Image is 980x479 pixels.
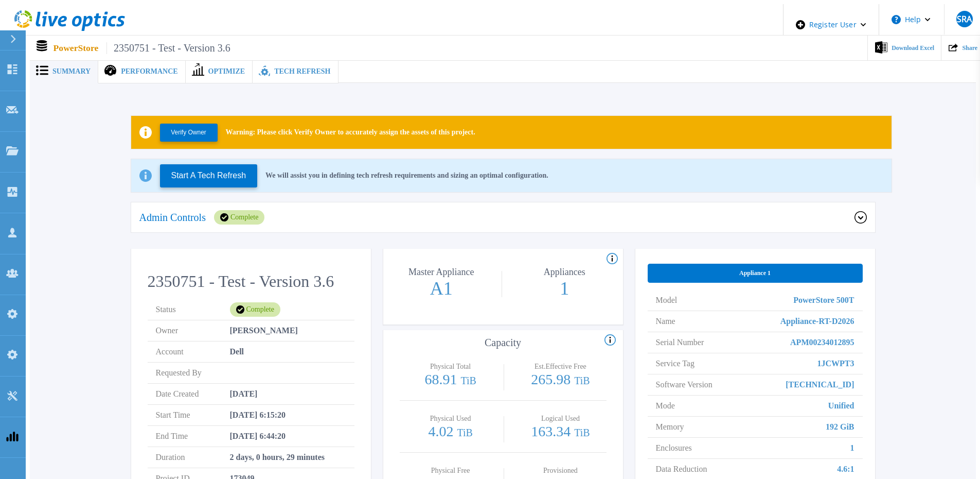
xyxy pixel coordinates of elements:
[793,290,854,311] span: PowerStore 500T
[656,311,675,332] span: Name
[160,124,218,142] button: Verify Owner
[265,172,548,180] p: We will assist you in defining tech refresh requirements and sizing an optimal configuration.
[230,384,258,404] span: [DATE]
[879,4,943,35] button: Help
[156,320,230,341] span: Owner
[405,424,496,440] p: 4.02
[230,302,280,317] div: Complete
[230,320,298,341] span: [PERSON_NAME]
[574,427,590,438] span: TiB
[656,417,684,437] span: Memory
[517,415,604,422] p: Logical Used
[460,375,476,386] span: TiB
[384,279,499,298] p: A1
[230,426,286,447] span: [DATE] 6:44:20
[4,4,976,453] div: ,
[656,353,694,374] span: Service Tag
[517,467,604,474] p: Provisioned
[828,396,854,416] span: Unified
[407,467,494,474] p: Physical Free
[457,427,472,438] span: TiB
[226,128,475,136] p: Warning: Please click Verify Owner to accurately assign the assets of this project.
[656,332,704,353] span: Serial Number
[826,417,854,437] span: 192 GiB
[160,164,258,187] button: Start A Tech Refresh
[850,438,854,458] span: 1
[509,267,619,277] p: Appliances
[208,68,245,75] span: Optimize
[817,353,854,374] span: 1JCWPT3
[962,45,977,51] span: Share
[156,447,230,468] span: Duration
[156,299,230,320] span: Status
[514,424,606,440] p: 163.34
[156,341,230,362] span: Account
[156,363,230,383] span: Requested By
[156,426,230,447] span: End Time
[780,311,854,332] span: Appliance-RT-D2026
[407,363,494,370] p: Physical Total
[405,372,496,388] p: 68.91
[156,405,230,425] span: Start Time
[139,212,206,223] p: Admin Controls
[386,267,496,277] p: Master Appliance
[783,4,879,45] div: Register User
[230,341,244,362] span: Dell
[54,42,230,54] p: PowerStore
[514,372,606,388] p: 265.98
[230,405,286,425] span: [DATE] 6:15:20
[106,42,230,54] span: 2350751 - Test - Version 3.6
[957,15,972,23] span: SRA
[790,332,854,353] span: APM00234012895
[156,384,230,404] span: Date Created
[507,279,622,298] p: 1
[52,68,91,75] span: Summary
[407,415,494,422] p: Physical Used
[214,210,264,225] div: Complete
[656,396,675,416] span: Mode
[892,45,934,51] span: Download Excel
[656,290,678,311] span: Model
[121,68,177,75] span: Performance
[739,269,771,277] span: Appliance 1
[274,68,330,75] span: Tech Refresh
[574,375,590,386] span: TiB
[786,374,854,395] span: [TECHNICAL_ID]
[148,272,354,291] h2: 2350751 - Test - Version 3.6
[656,374,712,395] span: Software Version
[656,438,692,458] span: Enclosures
[230,447,325,468] span: 2 days, 0 hours, 29 minutes
[517,363,604,370] p: Est.Effective Free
